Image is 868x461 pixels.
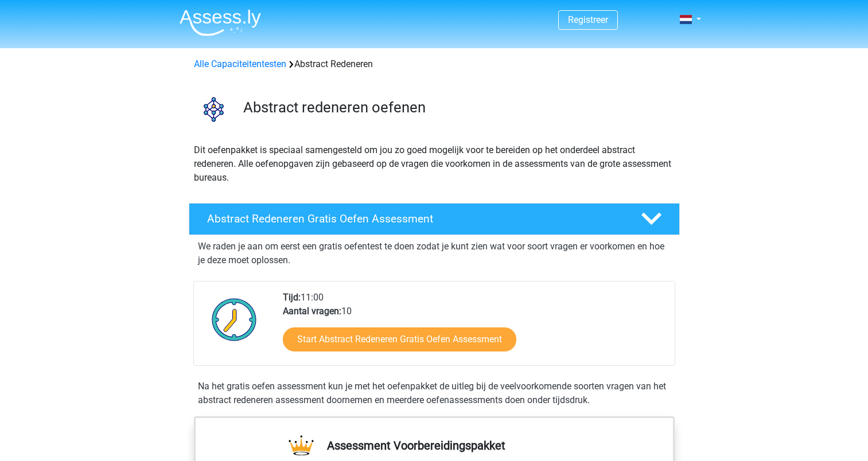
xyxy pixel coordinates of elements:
a: Start Abstract Redeneren Gratis Oefen Assessment [283,327,516,351]
img: Klok [205,291,263,348]
a: Alle Capaciteitentesten [194,58,286,69]
b: Aantal vragen: [283,306,341,317]
img: Assessly [180,9,261,36]
img: abstract redeneren [189,85,238,134]
div: Abstract Redeneren [189,57,679,71]
h4: Abstract Redeneren Gratis Oefen Assessment [207,212,622,225]
div: 11:00 10 [274,291,674,365]
p: Dit oefenpakket is speciaal samengesteld om jou zo goed mogelijk voor te bereiden op het onderdee... [194,143,675,185]
a: Abstract Redeneren Gratis Oefen Assessment [184,203,684,235]
p: We raden je aan om eerst een gratis oefentest te doen zodat je kunt zien wat voor soort vragen er... [198,240,671,267]
h3: Abstract redeneren oefenen [243,99,671,116]
b: Tijd: [283,292,301,303]
a: Registreer [568,14,608,25]
div: Na het gratis oefen assessment kun je met het oefenpakket de uitleg bij de veelvoorkomende soorte... [193,380,675,407]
